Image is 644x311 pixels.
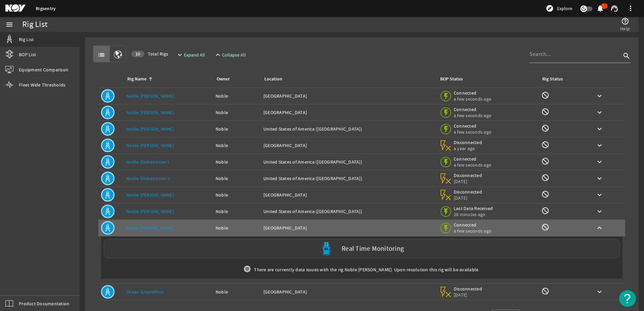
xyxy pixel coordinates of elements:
[19,81,65,88] span: Fleet Wide Thresholds
[454,129,491,135] span: a few seconds ago
[595,158,604,166] mat-icon: keyboard_arrow_down
[126,142,174,148] a: Noble [PERSON_NAME]
[216,288,258,295] div: Noble
[263,192,434,198] div: [GEOGRAPHIC_DATA]
[454,172,482,178] span: Disconnected
[557,5,572,12] span: Explore
[454,162,491,168] span: a few seconds ago
[541,124,549,132] mat-icon: Rig Monitoring not available for this rig
[127,75,147,83] div: Rig Name
[5,21,13,29] mat-icon: menu
[454,205,493,211] span: Last Data Received
[454,222,491,228] span: Connected
[620,25,630,32] span: Help
[263,175,434,182] div: United States of America ([GEOGRAPHIC_DATA])
[22,21,47,28] div: Rig List
[214,51,219,59] mat-icon: expand_less
[541,223,549,231] mat-icon: Rig Monitoring not available for this rig
[216,175,258,182] div: Noble
[216,126,258,132] div: Noble
[126,109,174,115] a: Noble [PERSON_NAME]
[244,266,251,272] img: grey.svg
[454,96,491,102] span: a few seconds ago
[454,156,491,162] span: Connected
[595,108,604,116] mat-icon: keyboard_arrow_down
[454,112,491,118] span: a few seconds ago
[454,145,482,151] span: a year ago
[595,288,604,296] mat-icon: keyboard_arrow_down
[101,261,622,278] div: There are currently data issues with the rig Noble [PERSON_NAME]. Upon resolution this rig will b...
[36,5,56,12] a: Rigsentry
[217,75,230,83] div: Owner
[131,50,168,57] span: Total Rigs
[126,225,174,231] a: Noble [PERSON_NAME]
[263,109,434,116] div: [GEOGRAPHIC_DATA]
[454,106,491,112] span: Connected
[342,245,404,252] label: Real Time Monitoring
[216,75,255,83] div: Owner
[101,239,622,258] a: Real Time Monitoring
[216,192,258,198] div: Noble
[263,75,431,83] div: Location
[264,75,282,83] div: Location
[541,108,549,116] mat-icon: Rig Monitoring not available for this rig
[454,195,482,201] span: [DATE]
[622,0,639,16] button: more_vert
[263,159,434,165] div: United States of America ([GEOGRAPHIC_DATA])
[19,36,34,43] span: Rig List
[454,189,482,195] span: Disconnected
[610,4,618,12] mat-icon: support_agent
[541,91,549,99] mat-icon: Rig Monitoring not available for this rig
[440,75,463,83] div: BOP Status
[595,207,604,215] mat-icon: keyboard_arrow_down
[216,142,258,149] div: Noble
[211,49,249,61] button: Collapse All
[454,90,491,96] span: Connected
[596,4,604,12] mat-icon: notifications
[621,17,629,25] mat-icon: help_outline
[529,50,621,58] input: Search...
[541,287,549,295] mat-icon: Rig Monitoring not available for this rig
[216,208,258,215] div: Noble
[126,208,174,214] a: Noble [PERSON_NAME]
[542,75,563,83] div: Rig Status
[454,139,482,145] span: Disconnected
[126,159,169,165] a: Noble Globetrotter I
[19,300,69,307] span: Product Documentation
[263,208,434,215] div: United States of America ([GEOGRAPHIC_DATA])
[216,159,258,165] div: Noble
[454,178,482,184] span: [DATE]
[126,75,207,83] div: Rig Name
[263,224,434,231] div: [GEOGRAPHIC_DATA]
[97,51,105,59] mat-icon: list
[263,93,434,99] div: [GEOGRAPHIC_DATA]
[541,207,549,215] mat-icon: Rig Monitoring not available for this rig
[619,290,636,307] button: Open Resource Center
[131,51,144,57] div: 10
[541,174,549,182] mat-icon: Rig Monitoring not available for this rig
[595,174,604,182] mat-icon: keyboard_arrow_down
[263,288,434,295] div: [GEOGRAPHIC_DATA]
[541,157,549,165] mat-icon: Rig Monitoring not available for this rig
[541,141,549,149] mat-icon: Rig Monitoring not available for this rig
[126,93,174,99] a: Noble [PERSON_NAME]
[541,190,549,198] mat-icon: Rig Monitoring not available for this rig
[173,49,208,61] button: Expand All
[454,228,491,234] span: a few seconds ago
[263,142,434,149] div: [GEOGRAPHIC_DATA]
[19,66,68,73] span: Equipment Comparison
[622,52,631,60] i: search
[454,211,493,217] span: 28 minutes ago
[126,126,174,132] a: Noble [PERSON_NAME]
[595,141,604,149] mat-icon: keyboard_arrow_down
[216,224,258,231] div: Noble
[263,126,434,132] div: United States of America ([GEOGRAPHIC_DATA])
[454,286,482,292] span: Disconnected
[184,51,205,58] span: Expand All
[222,51,246,58] span: Collapse All
[595,191,604,199] mat-icon: keyboard_arrow_down
[126,175,170,181] a: Noble Globetrotter II
[19,51,36,58] span: BOP List
[454,123,491,129] span: Connected
[454,292,482,298] span: [DATE]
